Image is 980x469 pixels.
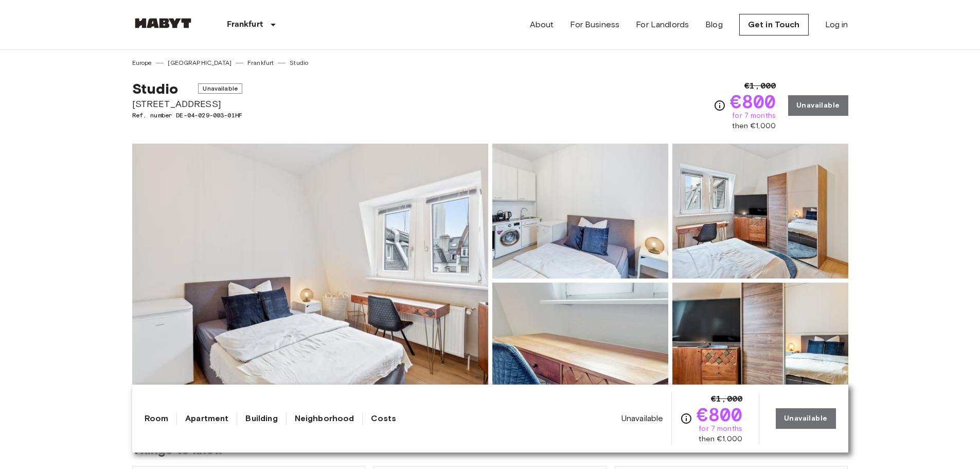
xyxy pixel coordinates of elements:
img: Marketing picture of unit DE-04-029-003-01HF [132,144,488,418]
a: Room [145,412,169,425]
img: Picture of unit DE-04-029-003-01HF [492,144,668,279]
a: Blog [705,19,723,31]
span: for 7 months [732,111,776,121]
a: [GEOGRAPHIC_DATA] [168,58,231,67]
a: For Business [570,19,619,31]
a: Studio [290,58,308,67]
span: €800 [697,405,742,424]
svg: Check cost overview for full price breakdown. Please note that discounts apply to new joiners onl... [680,412,692,425]
img: Picture of unit DE-04-029-003-01HF [492,283,668,418]
span: Unavailable [198,83,242,94]
span: €800 [730,92,776,111]
span: Unavailable [621,413,664,424]
img: Picture of unit DE-04-029-003-01HF [672,283,848,418]
a: Frankfurt [247,58,274,67]
a: Europe [132,58,152,67]
span: then €1,000 [699,434,742,444]
span: for 7 months [699,424,742,434]
a: Get in Touch [739,14,809,36]
a: Apartment [185,412,228,425]
span: then €1,000 [732,121,776,131]
span: [STREET_ADDRESS] [132,97,243,111]
a: For Landlords [636,19,689,31]
a: Neighborhood [295,412,354,425]
img: Habyt [132,18,194,28]
a: Log in [825,19,848,31]
a: Costs [371,412,396,425]
svg: Check cost overview for full price breakdown. Please note that discounts apply to new joiners onl... [714,99,726,112]
span: €1,000 [711,393,742,405]
img: Picture of unit DE-04-029-003-01HF [672,144,848,279]
p: Frankfurt [227,19,263,31]
span: €1,000 [744,80,776,92]
span: Ref. number DE-04-029-003-01HF [132,111,243,120]
span: Studio [132,80,179,97]
a: Building [245,412,277,425]
a: About [530,19,554,31]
